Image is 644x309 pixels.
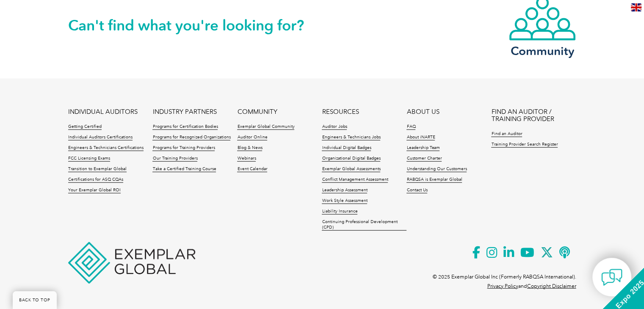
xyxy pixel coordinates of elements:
img: Exemplar Global [68,242,195,284]
a: Privacy Policy [487,283,518,289]
a: Organizational Digital Badges [322,156,380,162]
a: Auditor Jobs [322,124,347,130]
a: Programs for Recognized Organizations [152,135,230,141]
a: Programs for Certification Bodies [152,124,218,130]
a: Understanding Our Customers [406,166,467,172]
a: Contact Us [406,188,427,193]
img: contact-chat.png [601,267,622,288]
a: Blog & News [237,145,262,151]
h3: Community [509,46,576,56]
a: FCC Licensing Exams [68,156,110,162]
a: FIND AN AUDITOR / TRAINING PROVIDER [491,108,576,123]
h2: Can't find what you're looking for? [68,19,322,32]
a: Conflict Management Assessment [322,177,388,183]
img: en [631,3,641,11]
p: and [487,281,576,291]
a: RESOURCES [322,108,359,116]
a: Your Exemplar Global ROI [68,188,121,193]
a: Engineers & Technicians Jobs [322,135,380,141]
a: BACK TO TOP [13,291,57,309]
a: Copyright Disclaimer [527,283,576,289]
a: Exemplar Global Assessments [322,166,380,172]
a: Individual Digital Badges [322,145,371,151]
a: Leadership Assessment [322,188,367,193]
a: Exemplar Global Community [237,124,294,130]
a: RABQSA is Exemplar Global [406,177,462,183]
a: Getting Certified [68,124,102,130]
a: Certifications for ASQ CQAs [68,177,123,183]
a: Continuing Professional Development (CPD) [322,219,406,231]
a: Event Calendar [237,166,267,172]
p: © 2025 Exemplar Global Inc (Formerly RABQSA International). [433,272,576,281]
a: INDUSTRY PARTNERS [152,108,216,116]
a: Individual Auditors Certifications [68,135,133,141]
a: Work Style Assessment [322,198,367,204]
a: Our Training Providers [152,156,197,162]
a: Webinars [237,156,256,162]
a: Auditor Online [237,135,267,141]
a: Customer Charter [406,156,442,162]
a: Engineers & Technicians Certifications [68,145,144,151]
a: INDIVIDUAL AUDITORS [68,108,138,116]
a: COMMUNITY [237,108,277,116]
a: FAQ [406,124,415,130]
a: ABOUT US [406,108,439,116]
a: Leadership Team [406,145,439,151]
a: Programs for Training Providers [152,145,215,151]
a: About iNARTE [406,135,435,141]
a: Find an Auditor [491,131,522,137]
a: Transition to Exemplar Global [68,166,127,172]
a: Liability Insurance [322,209,357,215]
a: Training Provider Search Register [491,142,558,148]
a: Take a Certified Training Course [152,166,216,172]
